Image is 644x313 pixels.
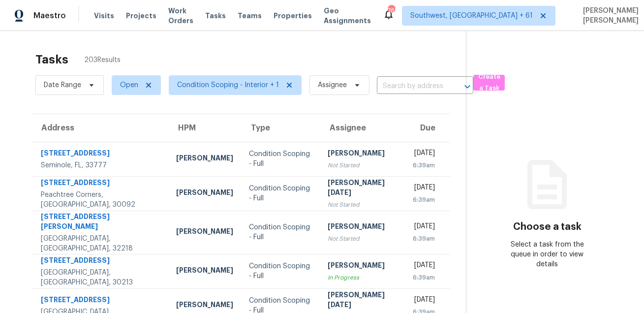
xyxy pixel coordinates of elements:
span: Maestro [33,11,66,21]
div: [STREET_ADDRESS][PERSON_NAME] [41,212,160,234]
span: Create a Task [478,71,500,94]
div: [PERSON_NAME] [176,300,233,312]
th: Type [241,114,320,142]
h2: Tasks [35,55,68,64]
span: Open [120,80,138,90]
span: 203 Results [84,55,121,65]
span: Projects [126,11,156,21]
span: Tasks [205,12,226,19]
div: [PERSON_NAME] [176,153,233,165]
div: [PERSON_NAME] [328,148,397,160]
div: 6:39am [413,234,435,244]
div: [STREET_ADDRESS] [41,178,160,190]
button: Create a Task [473,75,505,91]
div: [PERSON_NAME][DATE] [328,290,397,312]
div: Condition Scoping - Full [249,261,312,281]
span: Geo Assignments [324,6,371,26]
div: Not Started [328,160,397,170]
div: Condition Scoping - Full [249,222,312,242]
th: Due [405,114,450,142]
div: [DATE] [413,260,435,273]
button: Open [460,80,474,94]
span: [PERSON_NAME] [PERSON_NAME] [579,6,639,26]
div: 6:39am [413,273,435,282]
span: Assignee [318,80,347,90]
th: HPM [168,114,241,142]
div: [STREET_ADDRESS] [41,148,160,160]
span: Southwest, [GEOGRAPHIC_DATA] + 61 [410,11,533,21]
div: [PERSON_NAME][DATE] [328,178,397,200]
span: Date Range [44,80,81,90]
th: Address [31,114,168,142]
span: Visits [94,11,114,21]
span: Condition Scoping - Interior + 1 [177,80,279,90]
div: [DATE] [413,183,435,195]
div: Seminole, FL, 33777 [41,160,160,170]
div: [DATE] [413,295,435,307]
div: [PERSON_NAME] [176,226,233,239]
th: Assignee [320,114,405,142]
div: [GEOGRAPHIC_DATA], [GEOGRAPHIC_DATA], 32218 [41,234,160,253]
h3: Choose a task [513,222,582,232]
div: [STREET_ADDRESS] [41,255,160,268]
div: [DATE] [413,148,435,160]
div: In Progress [328,273,397,282]
div: Peachtree Corners, [GEOGRAPHIC_DATA], 30092 [41,190,160,210]
span: Properties [274,11,312,21]
span: Teams [238,11,262,21]
div: [STREET_ADDRESS] [41,295,160,307]
div: Condition Scoping - Full [249,149,312,169]
div: 6:39am [413,195,435,205]
div: Select a task from the queue in order to view details [507,240,588,269]
div: 762 [388,6,395,16]
div: [GEOGRAPHIC_DATA], [GEOGRAPHIC_DATA], 30213 [41,268,160,287]
div: [PERSON_NAME] [328,221,397,234]
span: Work Orders [168,6,193,26]
div: Not Started [328,200,397,210]
div: [PERSON_NAME] [176,188,233,200]
div: [DATE] [413,221,435,234]
input: Search by address [377,79,446,94]
div: [PERSON_NAME] [176,265,233,278]
div: Condition Scoping - Full [249,184,312,203]
div: [PERSON_NAME] [328,260,397,273]
div: 6:39am [413,160,435,170]
div: Not Started [328,234,397,244]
